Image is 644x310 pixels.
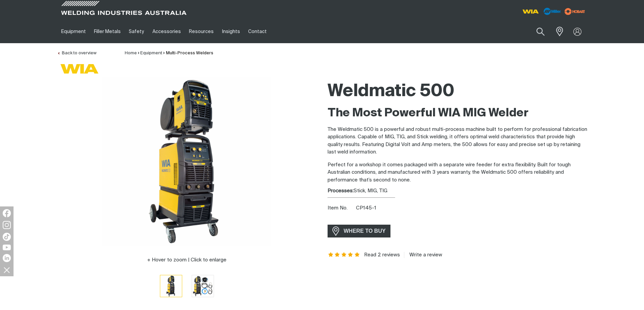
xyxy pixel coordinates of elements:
span: Item No. [328,204,355,212]
span: CP145-1 [356,205,376,210]
input: Product name or item number... [520,24,552,39]
a: Equipment [57,20,90,43]
button: Search products [529,24,552,39]
span: WHERE TO BUY [339,226,390,236]
a: WHERE TO BUY [328,225,391,237]
a: Contact [244,20,271,43]
a: Write a review [404,252,442,258]
strong: Processes: [328,188,354,193]
img: Weldmatic 500 [102,77,271,246]
img: TikTok [3,233,11,241]
a: Safety [125,20,148,43]
a: Back to overview of Multi-Process Welders [57,51,96,55]
a: Resources [185,20,218,43]
nav: Breadcrumb [125,50,213,57]
a: Read 2 reviews [364,252,400,258]
div: Stick, MIG, TIG [328,187,587,195]
img: Weldmatic 500 [160,275,182,297]
nav: Main [57,20,455,43]
a: Multi-Process Welders [166,51,213,55]
span: Rating: 5 [328,253,361,257]
button: Hover to zoom | Click to enlarge [143,256,231,264]
button: Go to slide 2 [192,275,214,297]
img: hide socials [1,264,13,276]
img: Weldmatic 500 [192,275,214,297]
a: Accessories [148,20,185,43]
a: Insights [218,20,244,43]
a: Filler Metals [90,20,125,43]
a: Home [125,51,137,55]
a: Equipment [140,51,162,55]
img: Instagram [3,221,11,229]
button: Go to slide 1 [160,275,182,297]
img: YouTube [3,245,11,250]
p: The Weldmatic 500 is a powerful and robust multi-process machine built to perform for professiona... [328,126,587,156]
img: miller [563,6,587,17]
img: LinkedIn [3,254,11,262]
h2: The Most Powerful WIA MIG Welder [328,106,587,121]
p: Perfect for a workshop it comes packaged with a separate wire feeder for extra flexibility. Built... [328,161,587,184]
h1: Weldmatic 500 [328,81,587,103]
img: Facebook [3,209,11,217]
